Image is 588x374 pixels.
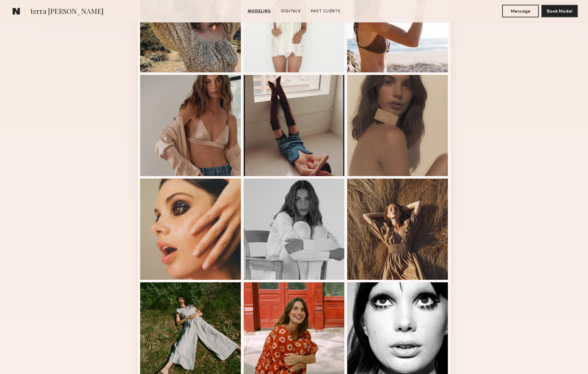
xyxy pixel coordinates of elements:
a: Book Model [541,8,578,14]
button: Message [502,5,539,17]
a: Modeling [245,9,274,14]
a: Digitals [279,9,303,14]
button: Book Model [541,5,578,17]
a: Past Clients [308,9,343,14]
span: terra [PERSON_NAME] [31,6,104,17]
